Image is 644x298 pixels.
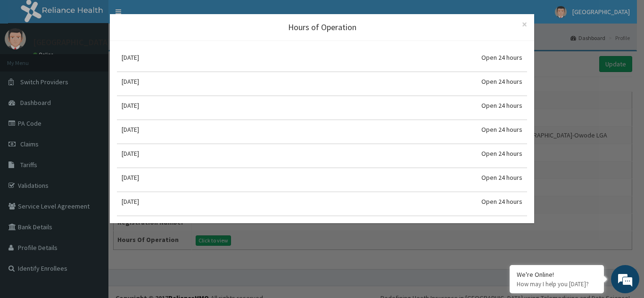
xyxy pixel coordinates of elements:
[481,197,522,206] div: Open 24 hours
[122,125,139,134] div: [DATE]
[122,77,139,86] div: [DATE]
[55,89,130,184] span: We're online!
[117,21,527,33] div: Hours of Operation
[481,149,522,158] div: Open 24 hours
[5,198,180,231] textarea: Type your message and hit 'Enter'
[517,270,597,279] div: We're Online!
[155,5,177,27] div: Minimize live chat window
[122,173,139,182] div: [DATE]
[481,77,522,86] div: Open 24 hours
[522,18,527,31] span: ×
[481,101,522,110] div: Open 24 hours
[17,47,38,71] img: d_794563401_company_1708531726252_794563401
[49,53,158,65] div: Chat with us now
[122,101,139,110] div: [DATE]
[122,197,139,206] div: [DATE]
[122,149,139,158] div: [DATE]
[517,280,597,288] p: How may I help you today?
[481,173,522,182] div: Open 24 hours
[481,125,522,134] div: Open 24 hours
[122,53,139,62] div: [DATE]
[481,53,522,62] div: Open 24 hours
